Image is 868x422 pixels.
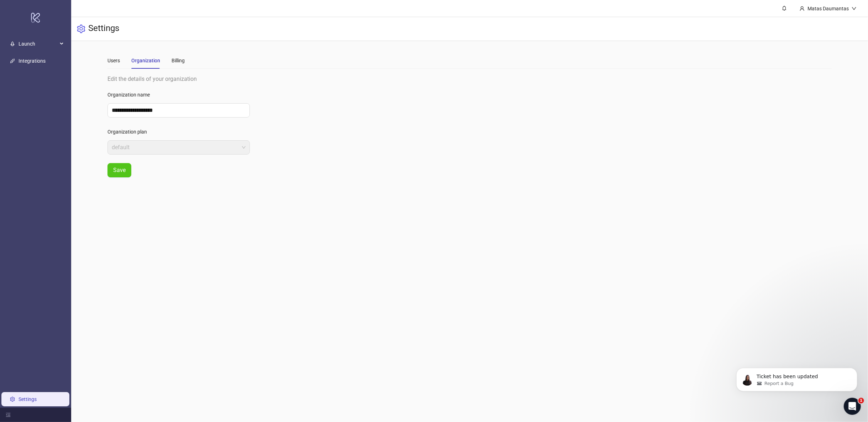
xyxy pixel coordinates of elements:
[19,396,37,402] a: Settings
[19,37,58,51] span: Launch
[112,141,246,154] span: default
[88,23,119,35] h3: Settings
[131,57,160,64] div: Organization
[726,353,868,403] iframe: Intercom notifications message
[77,25,85,33] span: setting
[805,5,852,12] div: Matas Daumantas
[107,163,131,177] button: Save
[107,57,120,64] div: Users
[800,6,805,11] span: user
[10,41,15,46] span: rocket
[844,398,861,415] iframe: Intercom live chat
[858,398,864,403] span: 1
[113,167,126,173] span: Save
[172,57,185,64] div: Billing
[852,6,857,11] span: down
[782,6,787,11] span: bell
[107,126,152,137] label: Organization plan
[19,58,46,64] a: Integrations
[6,412,11,417] span: menu-fold
[107,103,250,118] input: Organization name
[107,74,832,83] div: Edit the details of your organization
[107,89,154,100] label: Organization name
